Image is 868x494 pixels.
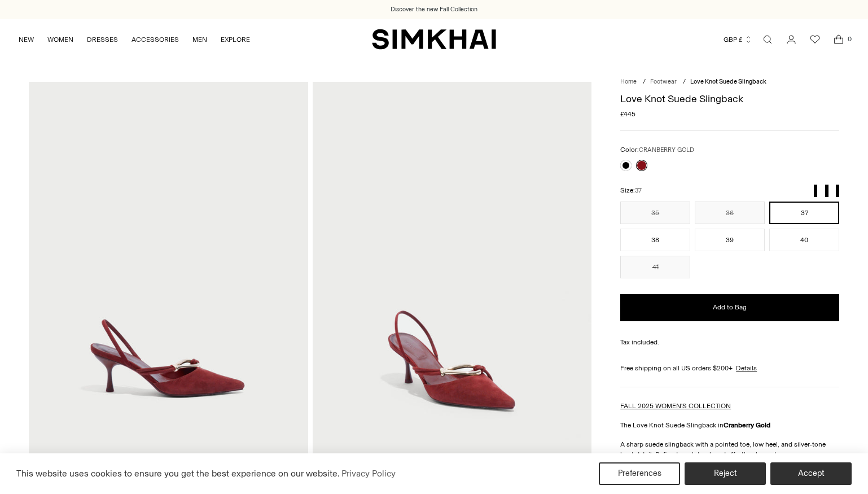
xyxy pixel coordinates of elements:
span: This website uses cookies to ensure you get the best experience on our website. [16,468,340,479]
a: FALL 2025 WOMEN'S COLLECTION [620,402,731,410]
button: 37 [769,202,839,224]
a: Privacy Policy (opens in a new tab) [340,465,397,482]
label: Size: [620,185,642,196]
span: CRANBERRY GOLD [639,146,694,154]
button: Reject [685,462,766,485]
a: Open cart modal [827,28,850,51]
a: Go to the account page [780,28,803,51]
nav: breadcrumbs [620,77,839,87]
div: Tax included. [620,337,839,347]
div: / [643,77,646,87]
a: Wishlist [804,28,826,51]
button: GBP £ [724,27,752,52]
a: NEW [19,27,34,52]
button: 41 [620,256,690,278]
button: 35 [620,202,690,224]
a: WOMEN [47,27,73,52]
div: Free shipping on all US orders $200+ [620,363,839,373]
span: Add to Bag [713,303,747,312]
button: 39 [695,229,765,251]
span: 0 [844,34,854,44]
button: 40 [769,229,839,251]
a: Open search modal [756,28,779,51]
span: Love Knot Suede Slingback [690,78,766,85]
button: Preferences [599,462,680,485]
a: SIMKHAI [372,28,496,50]
button: Add to Bag [620,294,839,321]
button: 38 [620,229,690,251]
a: Details [736,363,757,373]
button: 36 [695,202,765,224]
div: / [683,77,686,87]
h1: Love Knot Suede Slingback [620,94,839,104]
span: £445 [620,109,635,119]
label: Color: [620,145,694,155]
a: MEN [192,27,207,52]
a: Footwear [650,78,677,85]
strong: Cranberry Gold [724,421,770,429]
p: The Love Knot Suede Slingback in [620,420,839,430]
p: A sharp suede slingback with a pointed toe, low heel, and silver-tone knot detail. Refined, sculp... [620,439,839,460]
span: 37 [635,187,642,194]
button: Accept [770,462,852,485]
a: ACCESSORIES [131,27,179,52]
a: Home [620,78,637,85]
a: DRESSES [87,27,118,52]
a: Discover the new Fall Collection [391,5,477,14]
a: EXPLORE [221,27,250,52]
